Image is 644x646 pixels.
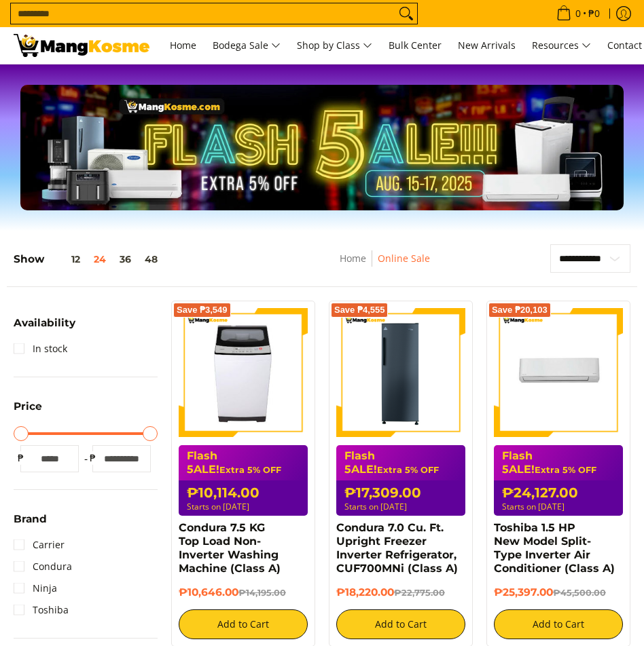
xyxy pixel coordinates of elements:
span: Home [170,39,196,52]
span: • [552,6,604,21]
span: ₱ [14,451,27,465]
span: ₱ [86,451,99,465]
button: Add to Cart [179,609,308,639]
nav: Breadcrumbs [281,250,488,281]
a: In stock [14,338,67,360]
span: Save ₱4,555 [334,306,385,314]
img: Toshiba 1.5 HP New Model Split-Type Inverter Air Conditioner (Class A) [494,308,623,437]
a: Condura [14,556,72,577]
span: Brand [14,514,47,524]
summary: Open [14,514,47,534]
del: ₱45,500.00 [553,588,606,598]
span: Bulk Center [389,39,442,52]
button: 36 [113,254,138,265]
button: Add to Cart [336,609,465,639]
del: ₱14,195.00 [238,588,286,598]
img: BREAKING NEWS: Flash 5ale! August 15-17, 2025 l Mang Kosme [14,34,149,57]
span: ₱0 [586,9,602,18]
span: 0 [573,9,583,18]
span: Shop by Class [297,37,372,54]
summary: Open [14,318,75,338]
a: New Arrivals [451,27,522,64]
a: Condura 7.5 KG Top Load Non-Inverter Washing Machine (Class A) [179,521,281,575]
img: condura-7.5kg-topload-non-inverter-washing-machine-class-c-full-view-mang-kosme [183,308,304,437]
img: Condura 7.0 Cu. Ft. Upright Freezer Inverter Refrigerator, CUF700MNi (Class A) [336,308,465,437]
button: Search [395,3,417,24]
span: New Arrivals [458,39,516,52]
span: Save ₱20,103 [492,306,548,314]
span: Price [14,401,42,411]
h5: Show [14,252,164,265]
del: ₱22,775.00 [394,588,445,598]
a: Home [163,27,203,64]
span: Availability [14,318,75,328]
span: Save ₱3,549 [177,306,228,314]
button: 12 [44,254,87,265]
summary: Open [14,401,42,421]
button: Add to Cart [494,609,623,639]
a: Condura 7.0 Cu. Ft. Upright Freezer Inverter Refrigerator, CUF700MNi (Class A) [336,521,458,575]
a: Toshiba 1.5 HP New Model Split-Type Inverter Air Conditioner (Class A) [494,521,615,575]
a: Shop by Class [290,27,379,64]
span: Resources [532,37,591,54]
a: Home [340,252,366,265]
h6: ₱25,397.00 [494,586,623,599]
h6: ₱10,646.00 [179,586,308,599]
button: 48 [138,254,164,265]
a: Bodega Sale [206,27,287,64]
h6: ₱18,220.00 [336,586,465,599]
a: Bulk Center [382,27,448,64]
a: Online Sale [378,252,430,265]
button: 24 [87,254,113,265]
a: Ninja [14,577,57,599]
a: Toshiba [14,599,69,621]
a: Resources [525,27,598,64]
span: Bodega Sale [213,37,281,54]
a: Carrier [14,534,65,556]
